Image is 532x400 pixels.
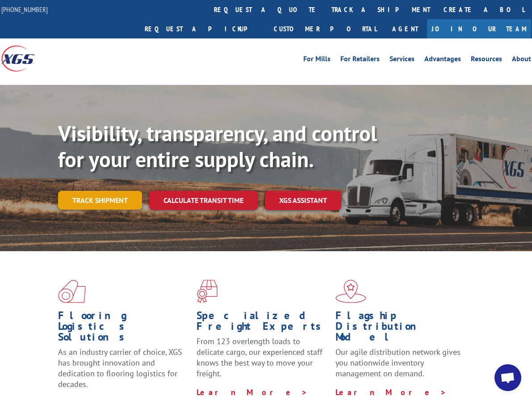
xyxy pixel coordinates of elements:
[58,310,190,347] h1: Flooring Logistics Solutions
[424,55,461,65] a: Advantages
[383,19,427,38] a: Agent
[335,280,366,303] img: xgs-icon-flagship-distribution-model-red
[340,55,380,65] a: For Retailers
[335,310,467,347] h1: Flagship Distribution Model
[138,19,267,38] a: Request a pickup
[265,191,341,210] a: XGS ASSISTANT
[390,55,415,65] a: Services
[149,191,258,210] a: Calculate transit time
[197,280,218,303] img: xgs-icon-focused-on-flooring-red
[303,55,331,65] a: For Mills
[58,347,182,389] span: As an industry carrier of choice, XGS has brought innovation and dedication to flooring logistics...
[197,387,308,397] a: Learn More >
[494,364,521,391] a: Open chat
[267,19,383,38] a: Customer Portal
[58,280,86,303] img: xgs-icon-total-supply-chain-intelligence-red
[512,55,531,65] a: About
[1,5,48,14] a: [PHONE_NUMBER]
[197,336,328,387] p: From 123 overlength loads to delicate cargo, our experienced staff knows the best way to move you...
[58,119,377,173] b: Visibility, transparency, and control for your entire supply chain.
[335,347,461,379] span: Our agile distribution network gives you nationwide inventory management on demand.
[335,387,447,397] a: Learn More >
[427,19,531,38] a: Join Our Team
[471,55,502,65] a: Resources
[197,310,328,336] h1: Specialized Freight Experts
[58,191,142,210] a: Track shipment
